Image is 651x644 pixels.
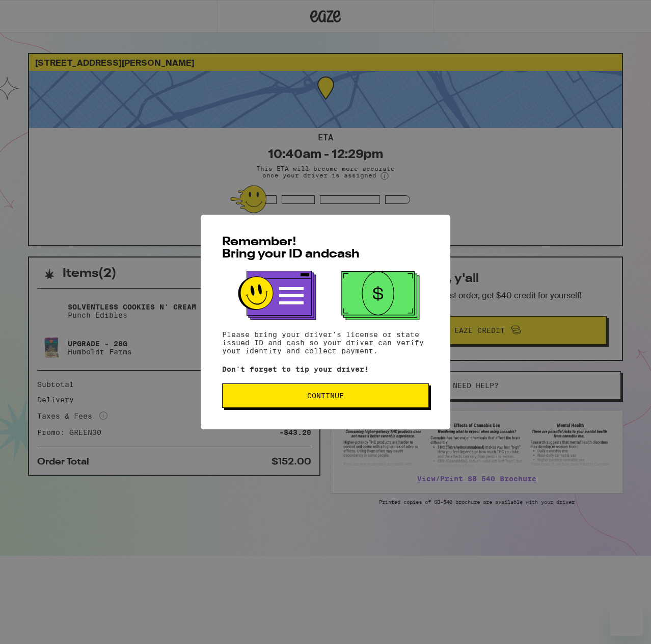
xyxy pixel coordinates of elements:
span: Continue [307,392,344,399]
button: Continue [222,383,429,408]
p: Don't forget to tip your driver! [222,365,429,373]
iframe: Button to launch messaging window [610,603,643,636]
p: Please bring your driver's license or state issued ID and cash so your driver can verify your ide... [222,330,429,355]
span: Remember! Bring your ID and cash [222,236,360,261]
